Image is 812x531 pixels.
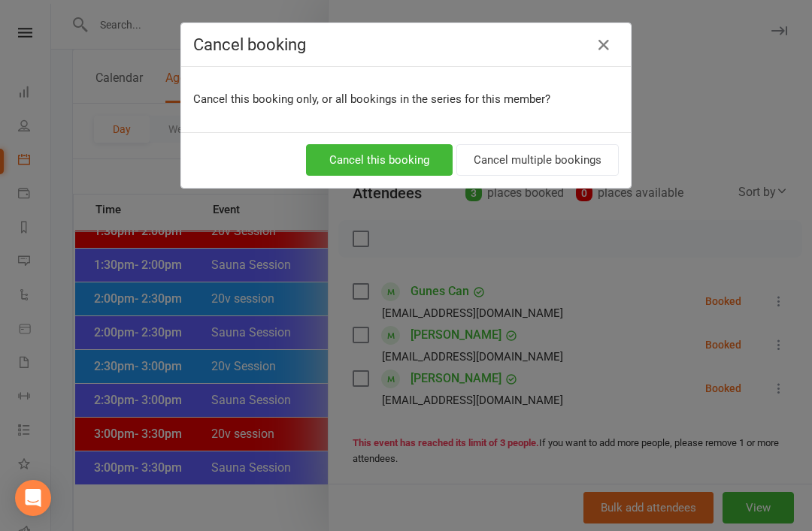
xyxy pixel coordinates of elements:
p: Cancel this booking only, or all bookings in the series for this member? [193,90,619,108]
div: Open Intercom Messenger [15,480,51,516]
button: Close [592,33,616,57]
button: Cancel multiple bookings [456,144,619,176]
h4: Cancel booking [193,35,619,54]
button: Cancel this booking [306,144,453,176]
